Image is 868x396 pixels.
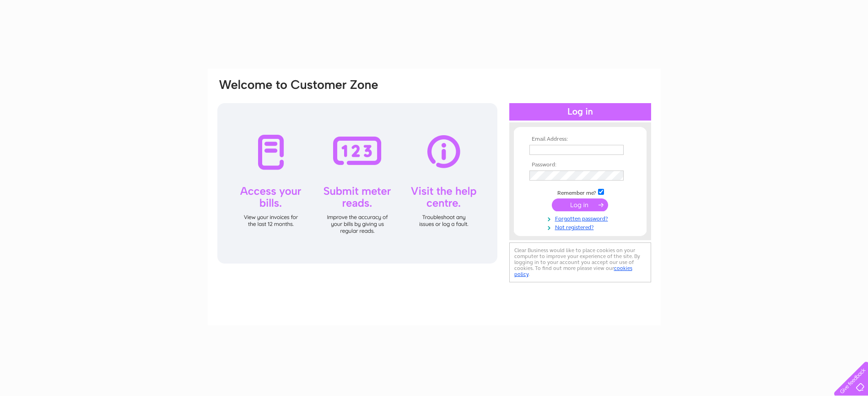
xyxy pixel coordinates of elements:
[529,222,633,231] a: Not registered?
[552,198,608,211] input: Submit
[514,265,632,277] a: cookies policy
[509,242,651,282] div: Clear Business would like to place cookies on your computer to improve your experience of the sit...
[527,162,633,168] th: Password:
[529,214,633,222] a: Forgotten password?
[527,187,633,197] td: Remember me?
[527,136,633,143] th: Email Address:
